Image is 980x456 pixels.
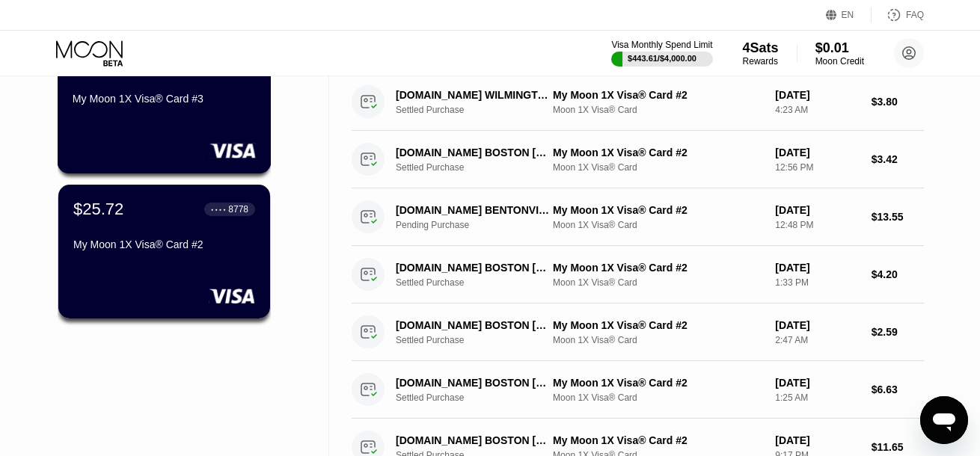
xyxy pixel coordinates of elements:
div: [DOMAIN_NAME] BOSTON [GEOGRAPHIC_DATA]Settled PurchaseMy Moon 1X Visa® Card #2Moon 1X Visa® Card[... [352,304,924,361]
div: [DOMAIN_NAME] WILMINGTON [GEOGRAPHIC_DATA]Settled PurchaseMy Moon 1X Visa® Card #2Moon 1X Visa® C... [352,73,924,131]
div: [DOMAIN_NAME] BOSTON [GEOGRAPHIC_DATA] [396,377,554,389]
div: $3.80 [872,96,924,108]
div: Moon 1X Visa® Card [553,220,763,230]
div: Settled Purchase [396,335,566,345]
div: $6.63 [872,383,924,395]
div: My Moon 1X Visa® Card #2 [73,238,255,250]
div: 1:33 PM [775,277,859,288]
div: 4 Sats [743,40,779,56]
div: My Moon 1X Visa® Card #2 [553,377,763,389]
div: 2:47 AM [775,335,859,345]
div: [DOMAIN_NAME] BOSTON [GEOGRAPHIC_DATA]Settled PurchaseMy Moon 1X Visa® Card #2Moon 1X Visa® Card[... [352,361,924,419]
div: $13.55 [872,211,924,223]
div: FAQ [872,7,924,22]
div: My Moon 1X Visa® Card #2 [553,89,763,101]
div: FAQ [906,10,924,20]
div: $11.65 [872,441,924,453]
div: [DOMAIN_NAME] WILMINGTON [GEOGRAPHIC_DATA] [396,89,554,101]
div: [DATE] [775,262,859,274]
div: 4SatsRewards [743,40,779,67]
div: [DOMAIN_NAME] BOSTON [GEOGRAPHIC_DATA] [396,262,554,274]
div: [DOMAIN_NAME] BOSTON [GEOGRAPHIC_DATA]Settled PurchaseMy Moon 1X Visa® Card #2Moon 1X Visa® Card[... [352,246,924,304]
iframe: Botón para iniciar la ventana de mensajería [920,396,968,444]
div: Moon Credit [815,56,864,67]
div: Settled Purchase [396,392,566,403]
div: EN [826,7,872,22]
div: Settled Purchase [396,105,566,115]
div: My Moon 1X Visa® Card #3 [73,93,256,105]
div: [DOMAIN_NAME] BOSTON [GEOGRAPHIC_DATA] [396,147,554,158]
div: $0.01 [815,40,864,56]
div: [DATE] [775,204,859,216]
div: [DOMAIN_NAME] BENTONVILLE USPending PurchaseMy Moon 1X Visa® Card #2Moon 1X Visa® Card[DATE]12:48... [352,188,924,246]
div: [DOMAIN_NAME] BENTONVILLE US [396,204,554,216]
div: Moon 1X Visa® Card [553,335,763,345]
div: My Moon 1X Visa® Card #2 [553,434,763,446]
div: [DATE] [775,319,859,331]
div: Moon 1X Visa® Card [553,162,763,173]
div: $0.17● ● ● ●5803My Moon 1X Visa® Card #3 [58,39,270,173]
div: 8778 [228,204,248,215]
div: $0.01Moon Credit [815,40,864,67]
div: Pending Purchase [396,220,566,230]
div: 12:56 PM [775,162,859,173]
div: $4.20 [872,268,924,280]
div: Moon 1X Visa® Card [553,392,763,403]
div: My Moon 1X Visa® Card #2 [553,262,763,274]
div: [DATE] [775,377,859,389]
div: My Moon 1X Visa® Card #2 [553,147,763,158]
div: [DOMAIN_NAME] BOSTON [GEOGRAPHIC_DATA] [396,434,554,446]
div: $3.42 [872,153,924,165]
div: 12:48 PM [775,220,859,230]
div: [DOMAIN_NAME] BOSTON [GEOGRAPHIC_DATA] [396,319,554,331]
div: $25.72 [73,200,123,219]
div: EN [842,10,854,20]
div: My Moon 1X Visa® Card #2 [553,319,763,331]
div: My Moon 1X Visa® Card #2 [553,204,763,216]
div: Settled Purchase [396,162,566,173]
div: $2.59 [872,326,924,338]
div: [DATE] [775,89,859,101]
div: Visa Monthly Spend Limit$443.61/$4,000.00 [611,40,712,67]
div: [DATE] [775,147,859,158]
div: Moon 1X Visa® Card [553,105,763,115]
div: Moon 1X Visa® Card [553,277,763,288]
div: Visa Monthly Spend Limit [611,40,712,50]
div: $443.61 / $4,000.00 [628,54,696,63]
div: $25.72● ● ● ●8778My Moon 1X Visa® Card #2 [58,185,270,318]
div: 4:23 AM [775,105,859,115]
div: Settled Purchase [396,277,566,288]
div: 1:25 AM [775,392,859,403]
div: ● ● ● ● [211,207,226,212]
div: [DOMAIN_NAME] BOSTON [GEOGRAPHIC_DATA]Settled PurchaseMy Moon 1X Visa® Card #2Moon 1X Visa® Card[... [352,131,924,188]
div: Rewards [743,56,779,67]
div: [DATE] [775,434,859,446]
